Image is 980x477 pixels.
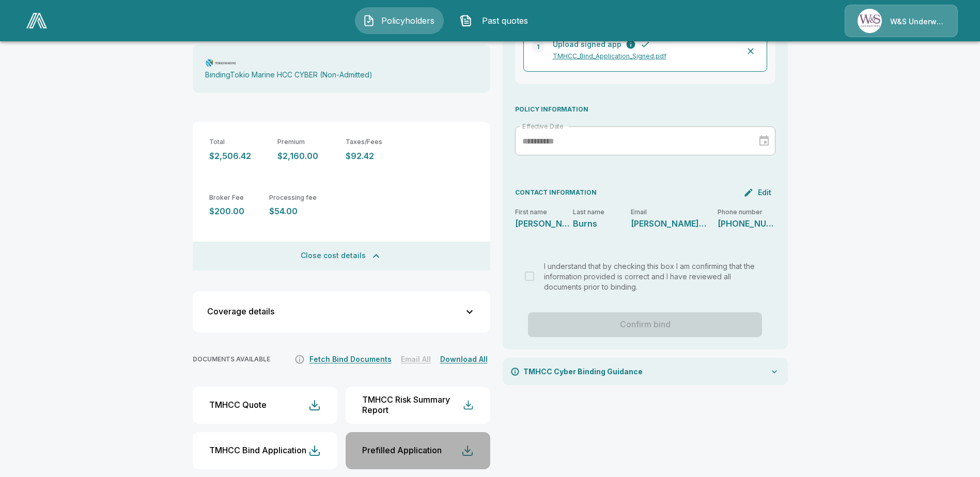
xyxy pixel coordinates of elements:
[522,122,563,131] label: Effective Date
[294,354,305,364] svg: It's not guaranteed that the documents are available. Some carriers can take up to 72 hours to pr...
[476,14,533,27] span: Past quotes
[718,219,775,228] p: 215-757-8886
[269,206,329,216] p: $54.00
[626,39,636,50] button: A signed copy of the submitted cyber application
[631,209,718,215] p: Email
[362,395,463,415] div: TMHCC Risk Summary Report
[277,151,337,161] p: $2,160.00
[346,432,490,469] button: Prefilled Application
[379,14,436,27] span: Policyholders
[209,206,269,216] p: $200.00
[207,307,463,316] div: Coverage details
[741,184,775,201] button: Edit
[452,7,541,34] button: Past quotes IconPast quotes
[553,39,621,50] p: Upload signed app
[205,71,372,79] p: Binding Tokio Marine HCC CYBER (Non-Admitted)
[26,13,47,28] img: AA Logo
[553,52,735,61] p: TMHCC_Bind_Application_Signed.pdf
[193,242,490,271] button: Close cost details
[193,356,270,363] p: DOCUMENTS AVAILABLE
[209,400,267,410] div: TMHCC Quote
[346,151,406,161] p: $92.42
[515,188,597,197] p: CONTACT INFORMATION
[346,387,490,424] button: TMHCC Risk Summary Report
[573,219,631,228] p: Burns
[209,151,269,161] p: $2,506.42
[355,7,444,34] button: Policyholders IconPolicyholders
[362,446,442,455] div: Prefilled Application
[363,14,375,27] img: Policyholders Icon
[515,209,573,215] p: First name
[544,262,755,291] span: I understand that by checking this box I am confirming that the information provided is correct a...
[193,432,337,469] button: TMHCC Bind Application
[718,209,775,215] p: Phone number
[209,446,306,455] div: TMHCC Bind Application
[346,138,406,146] p: Taxes/Fees
[515,219,573,228] p: Paul
[631,219,709,228] p: tina@burnsautogroup.com
[199,297,484,326] button: Coverage details
[209,138,269,146] p: Total
[523,366,643,377] p: TMHCC Cyber Binding Guidance
[269,194,329,202] p: Processing fee
[573,209,631,215] p: Last name
[438,353,490,366] button: Download All
[460,14,472,27] img: Past quotes Icon
[277,138,337,146] p: Premium
[515,105,775,114] p: POLICY INFORMATION
[205,58,237,68] img: Carrier Logo
[209,194,269,202] p: Broker Fee
[537,42,539,52] p: 1
[307,353,394,366] button: Fetch Bind Documents
[193,387,337,424] button: TMHCC Quote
